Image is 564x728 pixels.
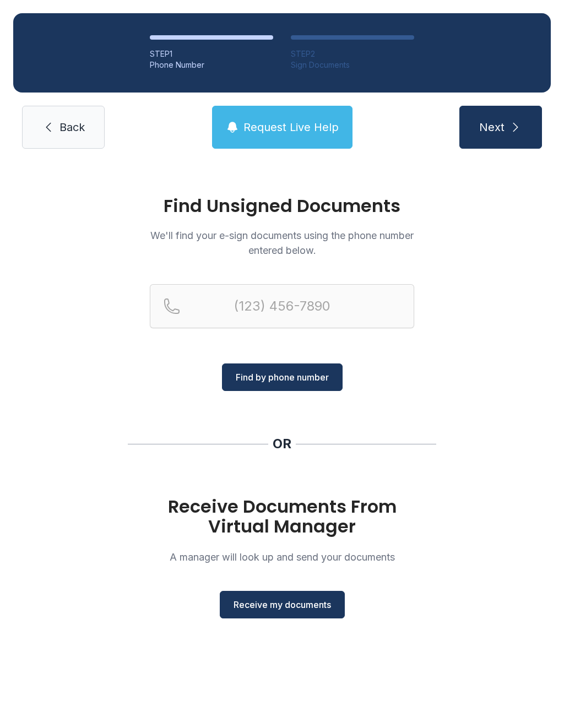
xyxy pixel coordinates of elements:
span: Back [59,119,85,135]
span: Request Live Help [243,119,339,135]
div: STEP 2 [291,48,414,59]
p: A manager will look up and send your documents [150,550,414,564]
div: Phone Number [150,59,273,70]
h1: Receive Documents From Virtual Manager [150,497,414,536]
div: OR [273,435,291,453]
span: Find by phone number [236,371,329,384]
h1: Find Unsigned Documents [150,197,414,215]
span: Receive my documents [234,598,331,611]
div: STEP 1 [150,48,273,59]
input: Reservation phone number [150,284,414,328]
span: Next [479,119,505,135]
div: Sign Documents [291,59,414,70]
p: We'll find your e-sign documents using the phone number entered below. [150,228,414,258]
